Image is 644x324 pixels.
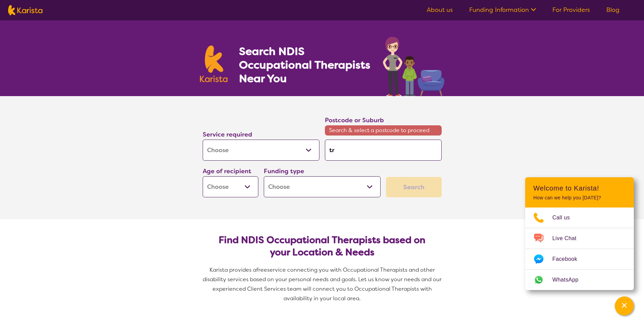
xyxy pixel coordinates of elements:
[469,6,536,14] a: Funding Information
[203,167,251,175] label: Age of recipient
[552,275,587,285] span: WhatsApp
[552,233,585,244] span: Live Chat
[325,116,384,124] label: Postcode or Suburb
[325,140,442,161] input: Type
[525,270,634,290] a: Web link opens in a new tab.
[533,184,626,192] h2: Welcome to Karista!
[203,130,252,139] label: Service required
[208,234,436,258] h2: Find NDIS Occupational Therapists based on your Location & Needs
[427,6,453,14] a: About us
[239,44,371,85] h1: Search NDIS Occupational Therapists Near You
[200,46,228,82] img: Karista logo
[552,213,578,223] span: Call us
[525,208,634,290] ul: Choose channel
[8,5,42,15] img: Karista logo
[615,296,634,316] button: Channel Menu
[552,254,585,264] span: Facebook
[264,167,304,175] label: Funding type
[525,177,634,290] div: Channel Menu
[325,125,442,136] span: Search & select a postcode to proceed
[256,266,267,273] span: free
[606,6,620,14] a: Blog
[203,266,443,302] span: service connecting you with Occupational Therapists and other disability services based on your p...
[209,266,256,273] span: Karista provides a
[383,37,444,96] img: occupational-therapy
[533,195,626,201] p: How can we help you [DATE]?
[552,6,590,14] a: For Providers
